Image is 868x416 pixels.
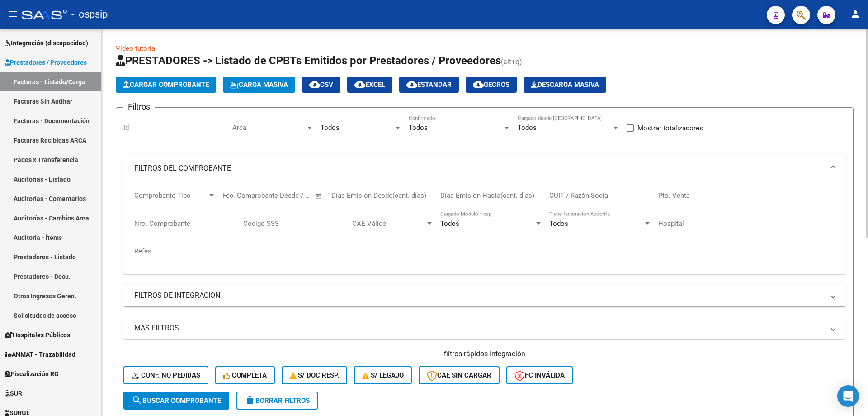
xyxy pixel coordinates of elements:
[123,317,846,339] mat-expansion-panel-header: MAS FILTROS
[123,154,846,183] mat-expansion-panel-header: FILTROS DEL COMPROBANTE
[524,77,606,93] button: Descarga Masiva
[314,191,324,201] button: Open calendar
[123,100,155,113] h3: Filtros
[134,323,824,333] mat-panel-title: MAS FILTROS
[5,38,88,48] span: Integración (discapacidad)
[123,392,229,410] button: Buscar Comprobante
[466,77,517,93] button: Gecros
[354,79,365,90] mat-icon: cloud_download
[637,123,703,134] span: Mostrar totalizadores
[549,220,568,228] span: Todos
[518,124,537,132] span: Todos
[236,392,318,410] button: Borrar Filtros
[362,371,404,379] span: S/ legajo
[473,81,509,89] span: Gecros
[354,366,412,384] button: S/ legajo
[123,81,209,89] span: Cargar Comprobante
[409,124,428,132] span: Todos
[399,77,459,93] button: Estandar
[514,371,565,379] span: FC Inválida
[5,57,87,67] span: Prestadores / Proveedores
[245,397,310,405] span: Borrar Filtros
[123,183,846,274] div: FILTROS DEL COMPROBANTE
[290,371,340,379] span: S/ Doc Resp.
[531,81,599,89] span: Descarga Masiva
[223,371,267,379] span: Completa
[309,81,333,89] span: CSV
[321,124,340,132] span: Todos
[5,388,22,398] span: SUR
[222,191,259,200] input: Fecha inicio
[506,366,573,384] button: FC Inválida
[347,77,392,93] button: EXCEL
[354,81,385,89] span: EXCEL
[71,5,108,24] span: - ospsip
[5,330,70,340] span: Hospitales Públicos
[223,77,295,93] button: Carga Masiva
[302,77,340,93] button: CSV
[134,163,824,173] mat-panel-title: FILTROS DEL COMPROBANTE
[850,9,861,19] mat-icon: person
[230,81,288,89] span: Carga Masiva
[116,77,216,93] button: Cargar Comprobante
[419,366,500,384] button: CAE SIN CARGAR
[132,397,221,405] span: Buscar Comprobante
[123,285,846,306] mat-expansion-panel-header: FILTROS DE INTEGRACION
[524,77,606,93] app-download-masive: Descarga masiva de comprobantes (adjuntos)
[440,220,459,228] span: Todos
[267,191,311,200] input: Fecha fin
[232,124,306,132] span: Area
[245,395,255,406] mat-icon: delete
[406,81,452,89] span: Estandar
[123,349,846,359] h4: - filtros rápidos Integración -
[282,366,348,384] button: S/ Doc Resp.
[309,79,320,90] mat-icon: cloud_download
[5,349,75,359] span: ANMAT - Trazabilidad
[7,9,18,19] mat-icon: menu
[116,54,501,67] span: PRESTADORES -> Listado de CPBTs Emitidos por Prestadores / Proveedores
[837,385,859,407] div: Open Intercom Messenger
[132,371,200,379] span: Conf. no pedidas
[501,57,522,66] span: (alt+q)
[427,371,491,379] span: CAE SIN CARGAR
[473,79,484,90] mat-icon: cloud_download
[132,395,142,406] mat-icon: search
[134,191,208,200] span: Comprobante Tipo
[352,220,425,228] span: CAE Válido
[406,79,417,90] mat-icon: cloud_download
[116,44,157,53] a: Video tutorial
[215,366,275,384] button: Completa
[134,291,824,301] mat-panel-title: FILTROS DE INTEGRACION
[5,369,59,379] span: Fiscalización RG
[123,366,208,384] button: Conf. no pedidas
